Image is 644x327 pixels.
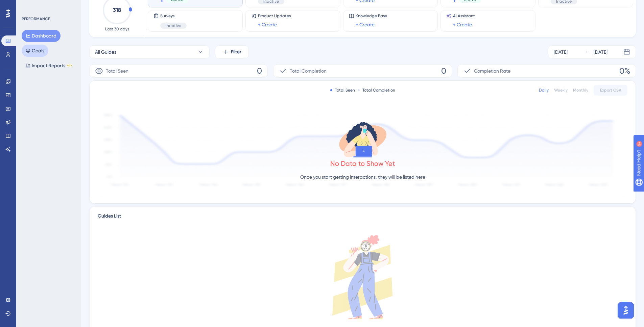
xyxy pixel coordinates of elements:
[356,13,387,19] span: Knowledge Base
[22,59,77,72] button: Impact ReportsBETA
[356,21,375,29] a: + Create
[22,45,48,57] button: Goals
[106,67,128,75] span: Total Seen
[290,67,327,75] span: Total Completion
[231,48,241,56] span: Filter
[616,300,636,321] iframe: UserGuiding AI Assistant Launcher
[358,87,395,93] div: Total Completion
[330,159,395,168] div: No Data to Show Yet
[594,48,607,56] div: [DATE]
[539,87,549,93] div: Daily
[113,7,121,13] text: 318
[330,87,355,93] div: Total Seen
[474,67,510,75] span: Completion Rate
[98,212,121,224] span: Guides List
[300,173,425,181] p: Once you start getting interactions, they will be listed here
[89,45,210,59] button: All Guides
[22,16,50,22] div: PERFORMANCE
[453,13,475,19] span: AI Assistant
[257,66,262,76] span: 0
[573,87,588,93] div: Monthly
[594,85,627,96] button: Export CSV
[619,66,630,76] span: 0%
[258,21,277,29] a: + Create
[258,13,291,19] span: Product Updates
[453,21,472,29] a: + Create
[46,3,50,9] div: 9+
[67,64,73,67] div: BETA
[105,26,129,32] span: Last 30 days
[441,66,446,76] span: 0
[160,13,187,19] span: Surveys
[166,23,181,28] span: Inactive
[22,30,61,42] button: Dashboard
[554,48,568,56] div: [DATE]
[215,45,249,59] button: Filter
[554,87,568,93] div: Weekly
[600,87,621,93] span: Export CSV
[95,48,116,56] span: All Guides
[16,2,42,10] span: Need Help?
